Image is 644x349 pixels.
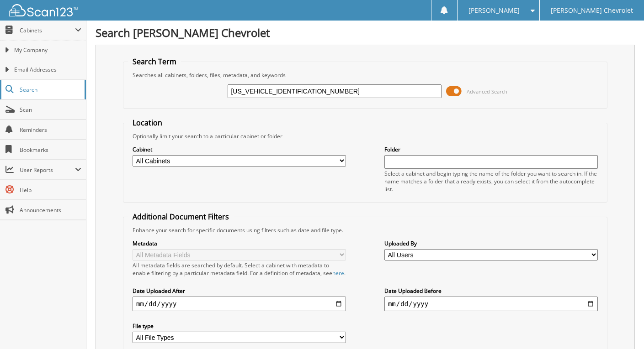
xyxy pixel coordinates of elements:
img: scan123-logo-white.svg [9,4,78,16]
span: Announcements [20,206,81,214]
span: [PERSON_NAME] Chevrolet [551,8,633,13]
h1: Search [PERSON_NAME] Chevrolet [96,25,635,40]
label: Date Uploaded Before [384,287,598,295]
div: All metadata fields are searched by default. Select a cabinet with metadata to enable filtering b... [133,261,346,277]
span: Email Addresses [14,66,81,74]
span: Advanced Search [467,88,507,95]
input: start [133,297,346,311]
span: Cabinets [20,26,75,34]
div: Enhance your search for specific documents using filters such as date and file type. [128,226,602,234]
label: Metadata [133,240,346,247]
span: Bookmarks [20,146,81,154]
legend: Location [128,118,167,128]
input: end [384,297,598,311]
label: Date Uploaded After [133,287,346,295]
label: Cabinet [133,146,346,153]
label: File type [133,322,346,330]
div: Optionally limit your search to a particular cabinet or folder [128,132,602,140]
iframe: Chat Widget [598,305,644,349]
span: Search [20,86,80,94]
span: My Company [14,46,81,54]
span: Scan [20,106,81,114]
div: Select a cabinet and begin typing the name of the folder you want to search in. If the name match... [384,170,598,193]
label: Uploaded By [384,240,598,247]
span: Reminders [20,126,81,134]
label: Folder [384,146,598,153]
span: [PERSON_NAME] [468,8,520,13]
div: Searches all cabinets, folders, files, metadata, and keywords [128,71,602,79]
legend: Search Term [128,57,181,67]
a: here [332,269,344,277]
span: User Reports [20,166,75,174]
legend: Additional Document Filters [128,212,234,222]
span: Help [20,186,81,194]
